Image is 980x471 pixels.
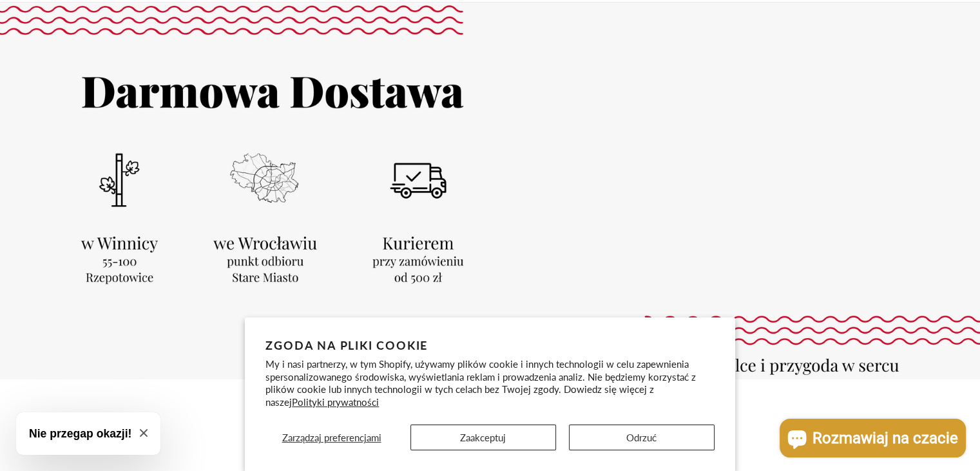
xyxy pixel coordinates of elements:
h2: WINA Z ROCZNIKA 2024 [139,450,841,466]
button: Odrzuć [569,425,715,450]
p: My i nasi partnerzy, w tym Shopify, używamy plików cookie i innych technologii w celu zapewnienia... [265,358,715,408]
inbox-online-store-chat: Czat w sklepie online Shopify [776,419,970,461]
span: Zarządzaj preferencjami [282,432,381,443]
button: Zaakceptuj [410,425,556,450]
a: Polityki prywatności [292,396,379,408]
h2: Zgoda na pliki cookie [265,338,715,352]
button: Zarządzaj preferencjami [265,425,398,450]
